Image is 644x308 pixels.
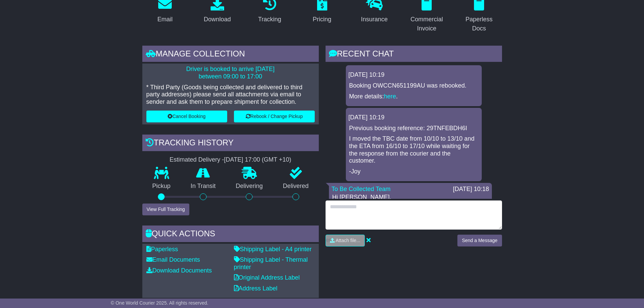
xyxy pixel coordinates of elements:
[146,84,315,106] p: * Third Party (Goods being collected and delivered to third party addresses) please send all atta...
[146,111,227,122] button: Cancel Booking
[349,135,478,164] p: I moved the TBC date from 10/10 to 13/10 and the ETA from 16/10 to 17/10 while waiting for the re...
[234,256,308,270] a: Shipping Label - Thermal printer
[453,186,489,193] div: [DATE] 10:18
[273,183,319,190] p: Delivered
[224,156,291,164] div: [DATE] 17:00 (GMT +10)
[146,256,200,263] a: Email Documents
[142,204,189,215] button: View Full Tracking
[146,246,178,253] a: Paperless
[384,93,396,100] a: here
[408,15,445,33] div: Commercial Invoice
[234,274,300,281] a: Original Address Label
[142,135,319,153] div: Tracking history
[361,15,388,24] div: Insurance
[142,226,319,244] div: Quick Actions
[349,93,478,100] p: More details: .
[111,300,209,306] span: © One World Courier 2025. All rights reserved.
[326,46,502,64] div: RECENT CHAT
[332,186,391,192] a: To Be Collected Team
[313,15,331,24] div: Pricing
[258,15,281,24] div: Tracking
[142,183,181,190] p: Pickup
[234,246,312,253] a: Shipping Label - A4 printer
[349,168,478,175] p: -Joy
[234,285,278,292] a: Address Label
[349,71,479,79] div: [DATE] 10:19
[142,46,319,64] div: Manage collection
[349,125,478,132] p: Previous booking reference: 29TNFEBDH6I
[461,15,498,33] div: Paperless Docs
[142,156,319,164] div: Estimated Delivery -
[146,267,212,274] a: Download Documents
[349,82,478,90] p: Booking OWCCN651199AU was rebooked.
[157,15,172,24] div: Email
[146,66,315,80] p: Driver is booked to arrive [DATE] between 09:00 to 17:00
[332,194,488,201] p: Hi [PERSON_NAME],
[204,15,231,24] div: Download
[181,183,226,190] p: In Transit
[226,183,273,190] p: Delivering
[349,114,479,121] div: [DATE] 10:19
[457,235,502,246] button: Send a Message
[234,111,315,122] button: Rebook / Change Pickup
